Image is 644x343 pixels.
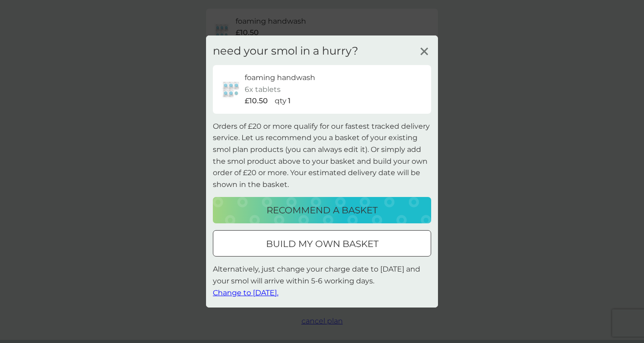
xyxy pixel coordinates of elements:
button: recommend a basket [213,197,431,223]
button: build my own basket [213,230,431,257]
span: Change to [DATE]. [213,288,278,297]
p: 1 [288,95,291,107]
p: qty [275,95,287,107]
p: build my own basket [266,237,378,251]
p: 6x tablets [245,84,281,96]
p: recommend a basket [267,203,377,217]
p: Alternatively, just change your charge date to [DATE] and your smol will arrive within 5-6 workin... [213,263,431,298]
p: foaming handwash [245,72,315,84]
p: £10.50 [245,95,268,107]
h3: need your smol in a hurry? [213,45,358,58]
p: Orders of £20 or more qualify for our fastest tracked delivery service. Let us recommend you a ba... [213,121,431,191]
button: Change to [DATE]. [213,287,278,298]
